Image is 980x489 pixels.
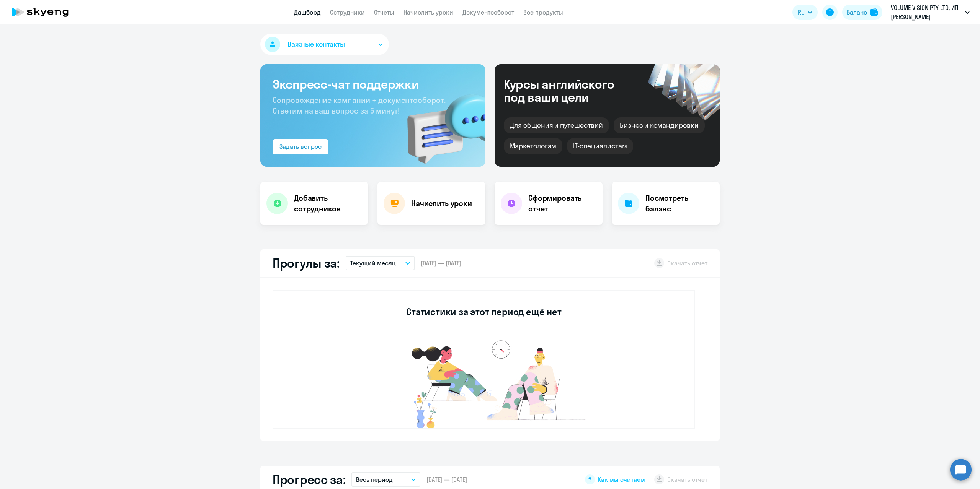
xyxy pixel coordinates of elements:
div: Баланс [847,8,867,17]
div: Задать вопрос [279,142,322,151]
h4: Добавить сотрудников [294,193,362,214]
a: Документооборот [462,8,514,16]
p: Текущий месяц [350,258,396,268]
h2: Прогресс за: [273,472,345,487]
img: no-data [369,336,599,428]
span: Важные контакты [287,39,345,49]
span: RU [798,8,805,17]
a: Все продукты [523,8,563,16]
div: Маркетологам [504,138,562,154]
p: VOLUME VISION PTY LTD, ИП [PERSON_NAME] [891,3,962,21]
h2: Прогулы за: [273,255,340,271]
span: Как мы считаем [598,475,645,484]
div: Бизнес и командировки [614,117,705,133]
a: Сотрудники [330,8,365,16]
h3: Статистики за этот период ещё нет [406,305,561,318]
button: Текущий месяц [346,256,415,270]
span: [DATE] — [DATE] [421,259,461,267]
span: Сопровождение компании + документооборот. Ответим на ваш вопрос за 5 минут! [273,95,446,115]
div: IT-специалистам [567,138,633,154]
h4: Посмотреть баланс [645,193,714,214]
h4: Начислить уроки [411,198,472,209]
img: bg-img [396,81,485,167]
div: Курсы английского под ваши цели [504,78,635,104]
button: RU [792,5,818,20]
h4: Сформировать отчет [528,193,596,214]
div: Для общения и путешествий [504,117,609,133]
button: Важные контакты [260,34,389,55]
button: VOLUME VISION PTY LTD, ИП [PERSON_NAME] [887,3,973,21]
button: Балансbalance [842,5,882,20]
a: Отчеты [374,8,394,16]
h3: Экспресс-чат поддержки [273,76,473,92]
p: Весь период [356,475,393,484]
img: balance [870,8,878,16]
button: Весь период [351,472,420,487]
button: Задать вопрос [273,139,328,154]
span: [DATE] — [DATE] [426,475,467,484]
a: Начислить уроки [403,8,453,16]
a: Дашборд [294,8,321,16]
